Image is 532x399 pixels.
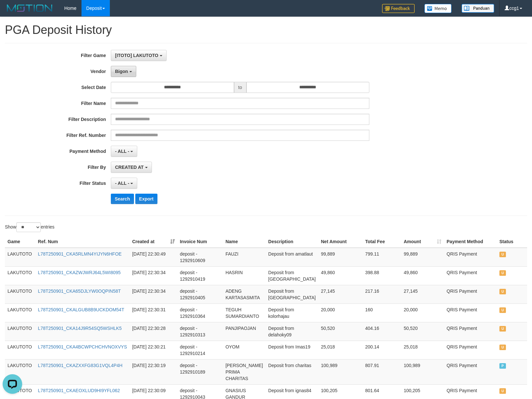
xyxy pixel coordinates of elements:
[129,322,177,341] td: [DATE] 22:30:28
[266,285,318,303] td: Deposit from [GEOGRAPHIC_DATA]
[111,194,134,204] button: Search
[401,236,444,248] th: Amount: activate to sort column ascending
[318,322,363,341] td: 50,520
[111,178,137,189] button: - ALL -
[38,307,124,312] a: L78T250901_CKALGUB8B9UCKDOM54T
[401,266,444,285] td: 49,860
[362,341,401,359] td: 200.14
[115,149,129,154] span: - ALL -
[444,266,497,285] td: QRIS Payment
[115,181,129,186] span: - ALL -
[5,322,35,341] td: LAKUTOTO
[444,285,497,303] td: QRIS Payment
[318,303,363,322] td: 20,000
[111,50,167,61] button: [ITOTO] LAKUTOTO
[223,322,266,341] td: PANJIPAOJAN
[223,266,266,285] td: HASRIN
[35,236,129,248] th: Ref. Num
[266,266,318,285] td: Deposit from [GEOGRAPHIC_DATA]
[444,303,497,322] td: QRIS Payment
[177,236,223,248] th: Invoice Num
[444,341,497,359] td: QRIS Payment
[266,322,318,341] td: Deposit from delahoky09
[129,248,177,267] td: [DATE] 22:30:49
[499,388,506,394] span: UNPAID
[499,252,506,257] span: UNPAID
[499,289,506,294] span: UNPAID
[266,359,318,384] td: Deposit from charitas
[129,236,177,248] th: Created at: activate to sort column ascending
[401,303,444,322] td: 20,000
[38,288,121,294] a: L78T250901_CKA65DJLYW0OQPIN58T
[462,4,494,13] img: panduan.png
[266,341,318,359] td: Deposit from Imas19
[135,194,157,204] button: Export
[177,303,223,322] td: deposit - 1292910364
[362,285,401,303] td: 217.16
[223,248,266,267] td: FAUZI
[223,285,266,303] td: ADENG KARTASASMITA
[38,363,122,368] a: L78T250901_CKAZXXFG83G1VQL4P4H
[499,345,506,350] span: UNPAID
[223,341,266,359] td: OYOM
[5,3,54,13] img: MOTION_logo.png
[5,359,35,384] td: LAKUTOTO
[115,69,128,74] span: Bigon
[177,359,223,384] td: deposit - 1292910189
[16,222,41,232] select: Showentries
[266,236,318,248] th: Description
[401,322,444,341] td: 50,520
[115,53,158,58] span: [ITOTO] LAKUTOTO
[111,146,137,157] button: - ALL -
[362,266,401,285] td: 398.88
[401,285,444,303] td: 27,145
[38,344,127,349] a: L78T250901_CKA4BCWPCHCHVNOXVYS
[129,341,177,359] td: [DATE] 22:30:21
[129,359,177,384] td: [DATE] 22:30:19
[38,270,121,275] a: L78T250901_CKAZWJWRJ64L5WI8095
[38,326,122,331] a: L78T250901_CKA14J9R54SQ5WSHLK5
[424,4,452,13] img: Button%20Memo.svg
[499,326,506,332] span: UNPAID
[177,266,223,285] td: deposit - 1292910419
[318,236,363,248] th: Net Amount
[5,303,35,322] td: LAKUTOTO
[444,248,497,267] td: QRIS Payment
[38,251,122,257] a: L78T250901_CKA5RLMN4YIJYN6HFOE
[382,4,415,13] img: Feedback.jpg
[5,285,35,303] td: LAKUTOTO
[5,222,54,232] label: Show entries
[5,23,527,37] h1: PGA Deposit History
[5,236,35,248] th: Game
[223,303,266,322] td: TEGUH SUMARDIANTO
[318,341,363,359] td: 25,018
[177,285,223,303] td: deposit - 1292910405
[362,322,401,341] td: 404.16
[497,236,527,248] th: Status
[129,266,177,285] td: [DATE] 22:30:34
[5,341,35,359] td: LAKUTOTO
[444,322,497,341] td: QRIS Payment
[223,359,266,384] td: [PERSON_NAME] PRIMA CHARITAS
[318,248,363,267] td: 99,889
[401,341,444,359] td: 25,018
[177,248,223,267] td: deposit - 1292910609
[111,66,136,77] button: Bigon
[234,82,246,93] span: to
[362,236,401,248] th: Total Fee
[223,236,266,248] th: Name
[5,248,35,267] td: LAKUTOTO
[129,303,177,322] td: [DATE] 22:30:31
[499,307,506,313] span: UNPAID
[3,3,22,22] button: Open LiveChat chat widget
[362,359,401,384] td: 807.91
[499,363,506,369] span: PAID
[444,236,497,248] th: Payment Method
[5,266,35,285] td: LAKUTOTO
[111,162,152,173] button: CREATED AT
[266,248,318,267] td: Deposit from amatlaut
[266,303,318,322] td: Deposit from kolorhajau
[362,303,401,322] td: 160
[129,285,177,303] td: [DATE] 22:30:34
[444,359,497,384] td: QRIS Payment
